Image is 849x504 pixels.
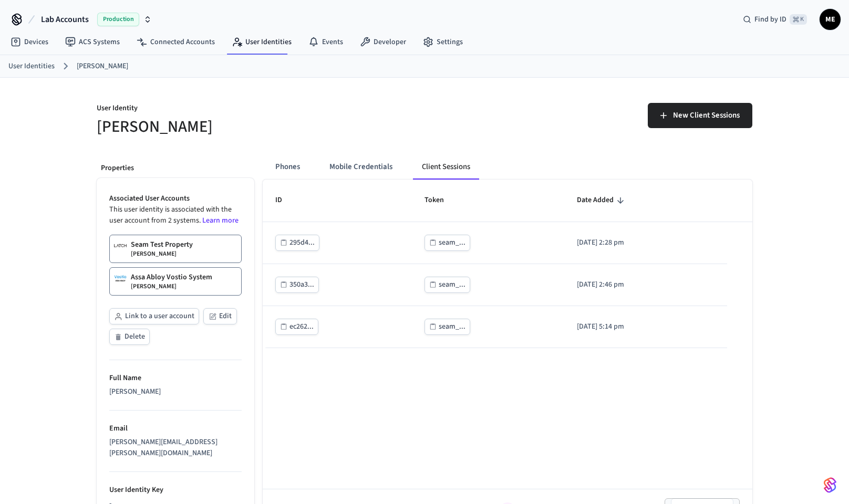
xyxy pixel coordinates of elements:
[128,33,223,51] a: Connected Accounts
[203,308,237,324] button: Edit
[109,329,150,345] button: Delete
[673,109,740,122] span: New Client Sessions
[821,10,840,29] span: ME
[577,279,715,290] p: [DATE] 2:46 pm
[424,319,470,335] button: seam_...
[97,103,418,116] p: User Identity
[2,33,57,51] a: Devices
[131,272,212,282] p: Assa Abloy Vostio System
[577,321,715,332] p: [DATE] 5:14 pm
[790,14,807,25] span: ⌘ K
[263,180,752,348] table: sticky table
[131,239,193,250] p: Seam Test Property
[648,103,752,128] button: New Client Sessions
[109,193,242,204] p: Associated User Accounts
[413,154,479,180] button: Client Sessions
[131,250,177,258] p: [PERSON_NAME]
[734,10,815,29] div: Find by ID⌘ K
[109,386,242,397] div: [PERSON_NAME]
[109,267,242,296] a: Assa Abloy Vostio System[PERSON_NAME]
[109,423,242,434] p: Email
[275,319,318,335] button: ec262...
[202,215,239,226] a: Learn more
[275,277,319,293] button: 350a3...
[275,235,319,251] button: 295d4...
[101,163,250,174] p: Properties
[77,61,128,72] a: [PERSON_NAME]
[109,373,242,384] p: Full Name
[289,236,315,249] div: 295d4...
[289,320,314,333] div: ec262...
[300,33,351,51] a: Events
[114,272,127,285] img: Assa Abloy Vostio Logo
[820,9,841,30] button: ME
[109,204,242,226] p: This user identity is associated with the user account from 2 systems.
[321,154,401,180] button: Mobile Credentials
[424,192,458,208] span: Token
[97,116,418,138] h5: [PERSON_NAME]
[109,485,242,496] p: User Identity Key
[109,437,242,459] div: [PERSON_NAME][EMAIL_ADDRESS][PERSON_NAME][DOMAIN_NAME]
[275,192,296,208] span: ID
[97,13,139,26] span: Production
[415,33,471,51] a: Settings
[439,236,465,249] div: seam_...
[577,192,627,208] span: Date Added
[109,308,199,324] button: Link to a user account
[439,278,465,291] div: seam_...
[424,277,470,293] button: seam_...
[351,33,415,51] a: Developer
[131,282,177,291] p: [PERSON_NAME]
[57,33,128,51] a: ACS Systems
[824,477,836,493] img: SeamLogoGradient.69752ec5.svg
[577,237,715,248] p: [DATE] 2:28 pm
[223,33,300,51] a: User Identities
[114,239,127,252] img: Latch Building Logo
[289,278,314,291] div: 350a3...
[754,14,786,25] span: Find by ID
[424,235,470,251] button: seam_...
[8,61,55,72] a: User Identities
[439,320,465,333] div: seam_...
[267,154,308,180] button: Phones
[41,13,89,26] span: Lab Accounts
[109,235,242,263] a: Seam Test Property[PERSON_NAME]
